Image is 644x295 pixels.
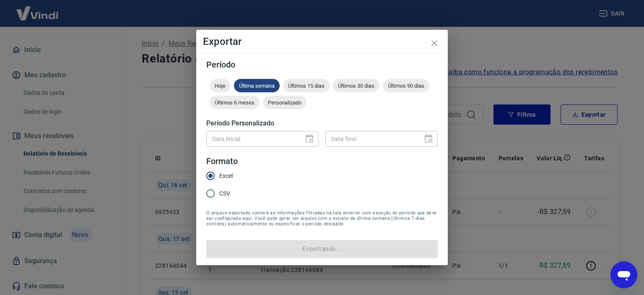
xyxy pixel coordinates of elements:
span: CSV [219,189,230,198]
div: Últimos 15 dias [283,79,330,92]
button: close [424,33,444,53]
iframe: Botão para abrir a janela de mensagens [610,261,637,288]
div: Últimos 6 meses [210,96,260,109]
span: Última semana [234,83,280,89]
div: Últimos 90 dias [383,79,429,92]
span: O arquivo exportado conterá as informações filtradas na tela anterior com exceção do período que ... [206,210,438,227]
h5: Período Personalizado [206,119,438,128]
div: Última semana [234,79,280,92]
legend: Formato [206,155,238,167]
span: Excel [219,172,233,180]
span: Hoje [210,83,231,89]
span: Últimos 30 dias [333,83,379,89]
h5: Período [206,60,438,69]
input: DD/MM/YYYY [206,131,298,146]
input: DD/MM/YYYY [325,131,417,146]
div: Personalizado [263,96,306,109]
span: Últimos 90 dias [383,83,429,89]
span: Últimos 6 meses [210,99,260,106]
h4: Exportar [203,37,441,47]
span: Personalizado [263,99,306,106]
div: Últimos 30 dias [333,79,379,92]
div: Hoje [210,79,231,92]
span: Últimos 15 dias [283,83,330,89]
